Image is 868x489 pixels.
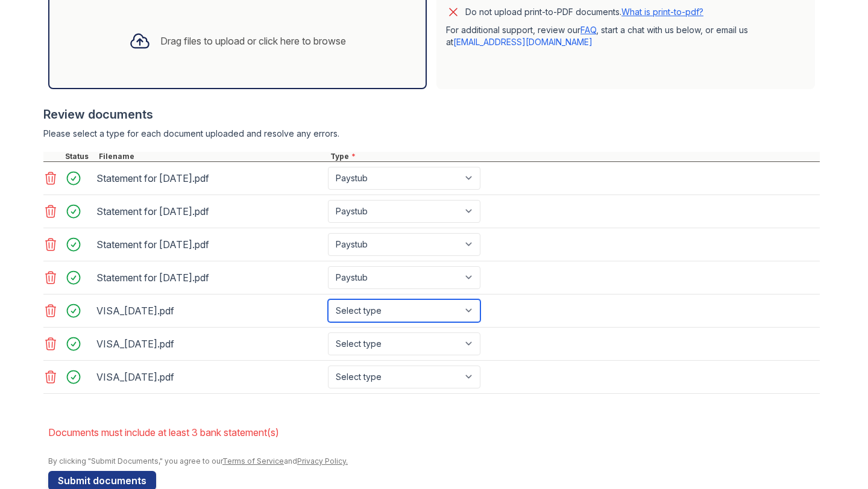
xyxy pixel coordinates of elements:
[328,152,820,161] div: Type
[96,152,328,161] div: Filename
[160,34,346,48] div: Drag files to upload or click here to browse
[96,301,323,320] div: VISA_[DATE].pdf
[43,106,820,123] div: Review documents
[446,24,805,48] p: For additional support, review our , start a chat with us below, or email us at
[580,25,596,35] a: FAQ
[63,152,96,161] div: Status
[453,37,593,47] a: [EMAIL_ADDRESS][DOMAIN_NAME]
[43,128,820,140] div: Please select a type for each document uploaded and resolve any errors.
[96,367,323,387] div: VISA_[DATE].pdf
[96,268,323,287] div: Statement for [DATE].pdf
[96,235,323,254] div: Statement for [DATE].pdf
[48,456,820,466] div: By clicking "Submit Documents," you agree to our and
[465,6,703,18] p: Do not upload print-to-PDF documents.
[96,202,323,221] div: Statement for [DATE].pdf
[96,334,323,354] div: VISA_[DATE].pdf
[297,456,348,466] a: Privacy Policy.
[48,420,820,444] li: Documents must include at least 3 bank statement(s)
[621,7,703,17] a: What is print-to-pdf?
[96,169,323,188] div: Statement for [DATE].pdf
[222,456,284,466] a: Terms of Service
